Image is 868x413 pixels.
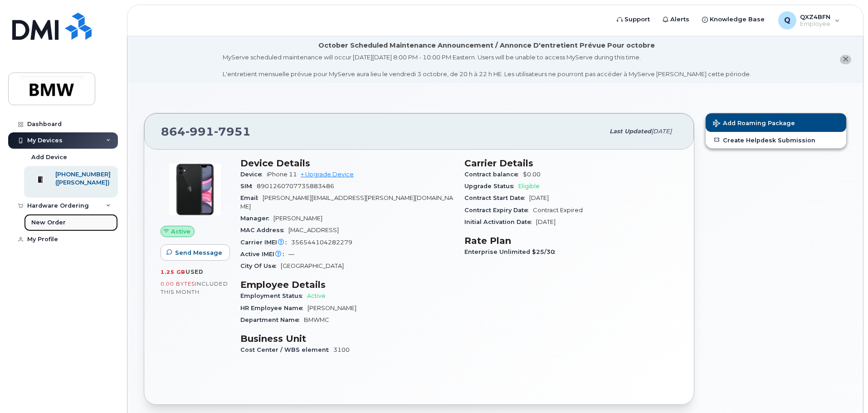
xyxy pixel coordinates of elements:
[464,207,533,214] span: Contract Expiry Date
[240,262,281,269] span: City Of Use
[307,292,326,299] span: Active
[464,235,678,246] h3: Rate Plan
[840,55,851,64] button: close notification
[301,171,354,178] a: + Upgrade Device
[651,128,672,135] span: [DATE]
[523,171,541,178] span: $0.00
[291,239,352,246] span: 356544104282279
[706,113,846,132] button: Add Roaming Package
[464,171,523,178] span: Contract balance
[240,316,304,323] span: Department Name
[267,171,297,178] span: iPhone 11
[464,158,678,169] h3: Carrier Details
[171,227,190,236] span: Active
[288,251,294,258] span: —
[273,215,322,222] span: [PERSON_NAME]
[333,346,350,353] span: 3100
[223,53,751,78] div: MyServe scheduled maintenance will occur [DATE][DATE] 8:00 PM - 10:00 PM Eastern. Users will be u...
[464,183,518,189] span: Upgrade Status
[281,262,344,269] span: [GEOGRAPHIC_DATA]
[464,248,560,255] span: Enterprise Unlimited $25/30
[240,292,307,299] span: Employment Status
[536,219,556,225] span: [DATE]
[240,227,288,233] span: MAC Address
[161,244,230,261] button: Send Message
[240,183,257,189] span: SIM
[185,125,214,138] span: 991
[161,280,228,295] span: included this month
[464,219,536,225] span: Initial Activation Date
[240,171,267,178] span: Device
[175,248,222,257] span: Send Message
[214,125,251,138] span: 7951
[240,215,273,222] span: Manager
[307,305,356,311] span: [PERSON_NAME]
[240,194,453,209] span: [PERSON_NAME][EMAIL_ADDRESS][PERSON_NAME][DOMAIN_NAME]
[240,279,454,290] h3: Employee Details
[610,128,651,135] span: Last updated
[240,333,454,344] h3: Business Unit
[318,41,655,50] div: October Scheduled Maintenance Announcement / Annonce D'entretient Prévue Pour octobre
[713,120,795,128] span: Add Roaming Package
[518,183,540,189] span: Eligible
[240,194,263,201] span: Email
[706,132,846,148] a: Create Helpdesk Submission
[304,316,329,323] span: BMWMC
[240,239,291,246] span: Carrier IMEI
[529,194,549,201] span: [DATE]
[240,251,288,258] span: Active IMEI
[161,281,195,287] span: 0.00 Bytes
[464,194,529,201] span: Contract Start Date
[185,268,204,275] span: used
[533,207,583,214] span: Contract Expired
[288,227,339,233] span: [MAC_ADDRESS]
[240,346,333,353] span: Cost Center / WBS element
[240,305,307,311] span: HR Employee Name
[161,125,251,138] span: 864
[161,269,185,275] span: 1.25 GB
[257,183,334,189] span: 8901260707735883486
[829,374,861,406] iframe: Messenger Launcher
[240,158,454,169] h3: Device Details
[168,162,222,217] img: iPhone_11.jpg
